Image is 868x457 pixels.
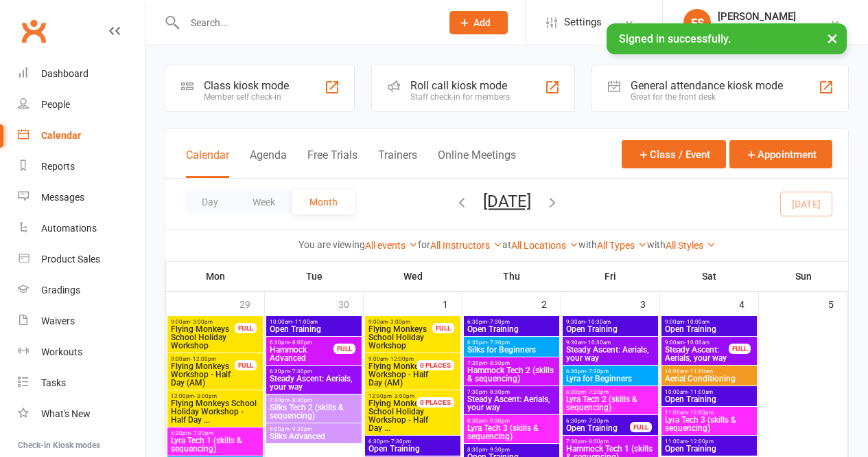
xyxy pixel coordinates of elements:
[565,339,655,346] span: 9:30am
[18,306,145,337] a: Waivers
[483,192,531,211] button: [DATE]
[18,368,145,399] a: Tasks
[619,32,731,45] span: Signed in successfully.
[364,262,462,291] th: Wed
[388,356,414,362] span: - 12:00pm
[269,325,359,333] span: Open Training
[269,432,359,441] span: Silks Advanced
[462,262,561,291] th: Thu
[443,292,462,315] div: 1
[597,240,647,251] a: All Types
[467,389,556,395] span: 7:30pm
[388,438,411,445] span: - 7:30pm
[410,79,510,92] div: Roll call kiosk mode
[191,430,213,436] span: - 7:30pm
[235,323,257,333] div: FULL
[392,393,414,399] span: - 3:00pm
[368,445,458,453] span: Open Training
[487,447,510,453] span: - 9:30pm
[586,389,609,395] span: - 7:30pm
[565,346,655,362] span: Steady Ascent: Aerials, your way
[511,240,578,251] a: All Locations
[585,319,611,325] span: - 10:30am
[292,190,355,214] button: Month
[338,292,363,315] div: 30
[631,92,783,102] div: Great for the front desk
[586,418,609,424] span: - 7:30pm
[18,120,145,151] a: Calendar
[41,130,81,141] div: Calendar
[565,438,655,445] span: 7:30pm
[541,292,561,315] div: 2
[290,339,312,346] span: - 8:00pm
[586,438,609,445] span: - 8:30pm
[269,319,359,325] span: 10:00am
[487,389,510,395] span: - 8:30pm
[18,58,145,89] a: Dashboard
[18,399,145,430] a: What's New
[368,362,433,387] span: Workshop - Half Day (AM)
[190,319,213,325] span: - 3:00pm
[467,346,556,354] span: Silks for Beginners
[41,68,89,79] div: Dashboard
[269,426,359,432] span: 8:00pm
[664,339,729,346] span: 9:00am
[467,366,556,383] span: Hammock Tech 2 (skills & sequencing)
[41,223,97,234] div: Automations
[565,418,631,424] span: 6:30pm
[660,262,759,291] th: Sat
[16,14,51,48] a: Clubworx
[688,410,714,416] span: - 12:00pm
[565,325,655,333] span: Open Training
[718,23,823,35] div: The Social Circus Pty Ltd
[204,92,289,102] div: Member self check-in
[170,393,260,399] span: 12:00pm
[41,377,66,388] div: Tasks
[565,368,655,375] span: 6:30pm
[18,213,145,244] a: Automations
[18,275,145,306] a: Gradings
[170,436,260,453] span: Lyra Tech 1 (skills & sequencing)
[487,319,510,325] span: - 7:30pm
[190,356,216,362] span: - 12:00pm
[467,325,556,333] span: Open Training
[664,416,754,432] span: Lyra Tech 3 (skills & sequencing)
[368,399,433,432] span: School Holiday Workshop - Half Day ...
[41,254,100,265] div: Product Sales
[688,438,714,445] span: - 12:00pm
[410,92,510,102] div: Staff check-in for members
[170,325,235,350] span: Flying Monkeys School Holiday Workshop
[166,262,265,291] th: Mon
[739,292,758,315] div: 4
[828,292,847,315] div: 5
[565,389,655,395] span: 6:30pm
[368,399,427,408] span: Flying Monkeys
[432,323,454,333] div: FULL
[664,325,754,333] span: Open Training
[41,161,75,172] div: Reports
[565,395,655,412] span: Lyra Tech 2 (skills & sequencing)
[664,319,754,325] span: 9:00am
[467,339,556,346] span: 6:30pm
[41,192,84,203] div: Messages
[487,339,510,346] span: - 7:30pm
[467,424,556,441] span: Lyra Tech 3 (skills & sequencing)
[18,182,145,213] a: Messages
[473,17,491,28] span: Add
[290,368,312,375] span: - 7:30pm
[664,389,754,395] span: 10:00am
[378,148,417,178] button: Trainers
[290,426,312,432] span: - 9:30pm
[292,319,318,325] span: - 11:00am
[449,11,508,34] button: Add
[564,7,602,38] span: Settings
[418,239,430,250] strong: for
[269,346,334,362] span: Hammock Advanced
[664,375,754,383] span: Aerial Conditioning
[684,319,709,325] span: - 10:00am
[664,346,729,362] span: Steady Ascent: Aerials, your way
[170,399,260,424] span: Flying Monkeys School Holiday Workshop - Half Day ...
[664,395,754,403] span: Open Training
[186,148,229,178] button: Calendar
[467,395,556,412] span: Steady Ascent: Aerials, your way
